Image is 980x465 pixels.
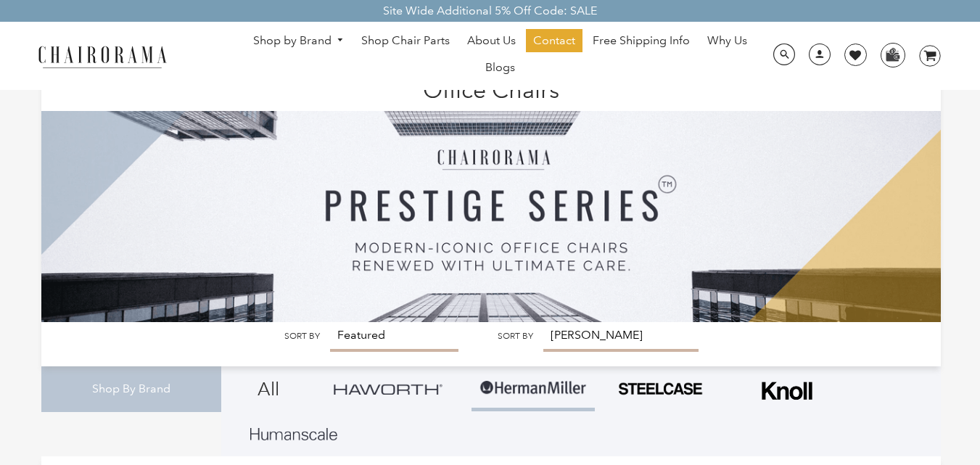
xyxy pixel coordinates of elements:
a: Shop by Brand [246,30,352,52]
img: Frame_4.png [758,372,816,409]
a: Why Us [700,29,754,52]
a: Contact [526,29,582,52]
a: Free Shipping Info [585,29,697,52]
div: Shop By Brand [41,366,221,412]
label: Sort by [284,331,320,342]
span: Free Shipping Info [593,33,690,49]
label: Sort by [498,331,533,342]
img: Layer_1_1.png [250,428,337,441]
img: chairorama [30,44,175,69]
a: About Us [460,29,523,52]
img: Group-1.png [479,366,588,410]
span: Why Us [707,33,747,49]
span: Contact [533,33,575,49]
span: Shop Chair Parts [361,33,450,49]
a: Shop Chair Parts [354,29,457,52]
span: Blogs [485,60,515,75]
img: Office Chairs [41,73,941,322]
img: PHOTO-2024-07-09-00-53-10-removebg-preview.png [617,381,704,397]
img: Group_4be16a4b-c81a-4a6e-a540-764d0a8faf6e.png [334,384,442,395]
nav: DesktopNavigation [236,29,765,83]
a: All [232,366,305,411]
img: WhatsApp_Image_2024-07-12_at_16.23.01.webp [881,44,904,65]
span: About Us [467,33,516,49]
a: Blogs [478,56,522,79]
